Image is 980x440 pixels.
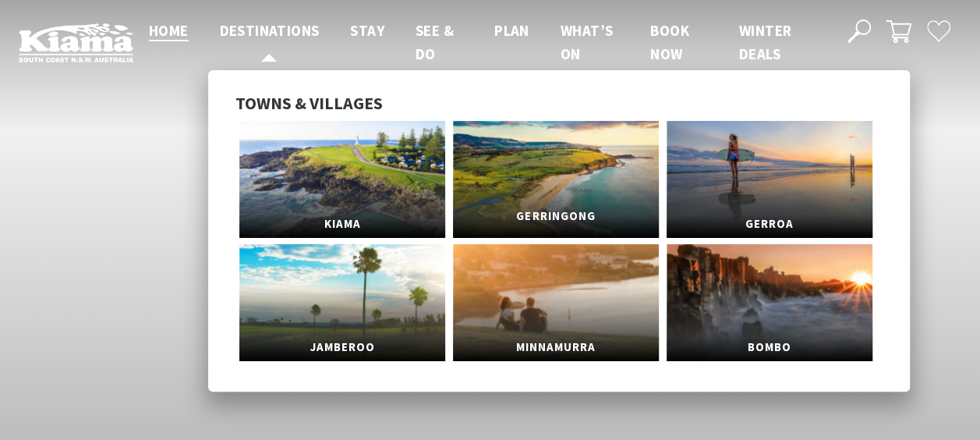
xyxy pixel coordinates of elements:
nav: Main Menu [133,19,830,66]
span: Book now [650,21,689,63]
img: Kiama Logo [19,23,133,62]
span: Jamberoo [239,333,445,362]
span: Home [149,21,189,40]
span: Destinations [220,21,320,40]
span: Towns & Villages [235,92,383,114]
span: Gerringong [453,202,659,231]
span: Plan [494,21,529,40]
span: Minnamurra [453,333,659,362]
span: What’s On [561,21,613,63]
span: Bombo [667,333,872,362]
span: Winter Deals [739,21,791,63]
span: See & Do [416,21,454,63]
span: Gerroa [667,210,872,239]
span: Stay [350,21,384,40]
span: Kiama [239,210,445,239]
